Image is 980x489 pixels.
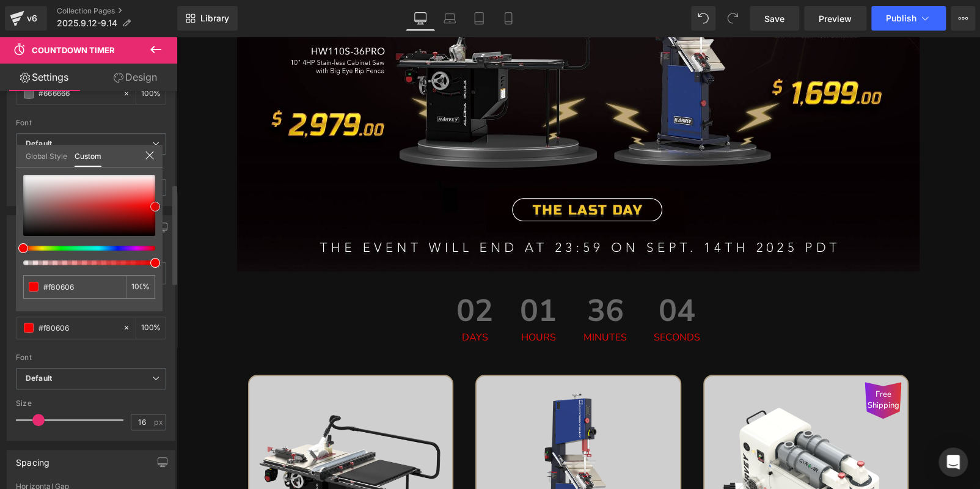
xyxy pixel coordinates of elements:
[5,6,47,31] a: v6
[435,6,464,31] a: Laptop
[57,6,177,16] a: Collection Pages
[819,12,852,25] span: Preview
[951,6,975,31] button: More
[24,10,40,26] div: v6
[494,6,523,31] a: Mobile
[720,6,745,31] button: Redo
[57,18,117,28] span: 2025.9.12-9.14
[406,6,435,31] a: Desktop
[200,13,229,24] span: Library
[91,64,180,91] a: Design
[886,13,916,23] span: Publish
[871,6,946,31] button: Publish
[177,6,238,31] a: New Library
[32,45,115,55] span: Countdown Timer
[26,145,67,166] a: Global Style
[938,447,968,477] div: Open Intercom Messenger
[126,275,155,299] div: %
[764,12,784,25] span: Save
[804,6,866,31] a: Preview
[464,6,494,31] a: Tablet
[691,6,715,31] button: Undo
[75,145,101,167] a: Custom
[177,37,980,489] iframe: To enrich screen reader interactions, please activate Accessibility in Grammarly extension settings
[43,281,121,293] input: Color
